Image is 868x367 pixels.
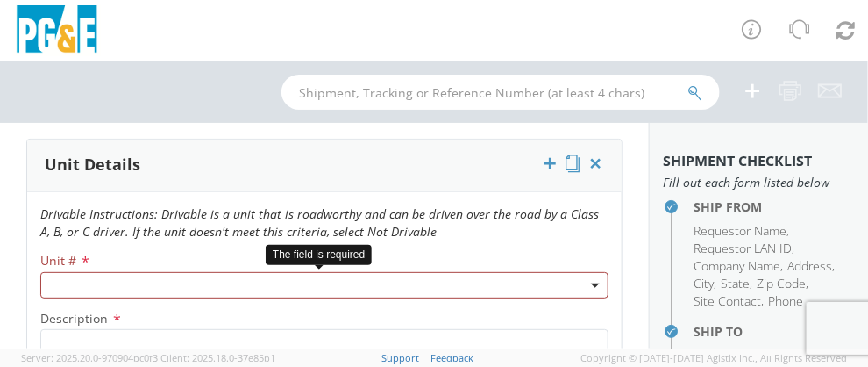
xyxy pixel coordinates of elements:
span: Unit # [40,252,76,269]
span: Company Name [694,257,780,274]
li: , [757,275,808,292]
span: Address [787,257,832,274]
span: Fill out each form listed below [663,174,855,191]
input: Shipment, Tracking or Reference Number (at least 4 chars) [281,75,720,110]
li: , [787,257,835,275]
li: , [694,240,794,257]
h3: Unit Details [45,156,140,174]
li: , [721,275,752,292]
span: Requestor LAN ID [694,240,792,256]
span: Client: 2025.18.0-37e85b1 [160,351,275,364]
li: , [694,292,764,310]
li: , [694,222,789,240]
span: Possessor Contact [694,347,797,363]
li: , [694,257,783,275]
span: Requestor Name [694,222,786,239]
span: Zip Code [757,275,806,291]
span: Server: 2025.20.0-970904bc0f3 [21,351,158,364]
a: Support [382,351,420,364]
i: Drivable Instructions: Drivable is a unit that is roadworthy and can be driven over the road by a... [40,205,599,240]
span: City [694,275,714,291]
span: Site Contact [694,292,761,309]
span: State [721,275,750,291]
li: , [694,275,716,292]
h4: Ship From [694,200,855,213]
div: The field is required [266,245,372,265]
span: Description [40,310,108,327]
strong: Shipment Checklist [663,151,812,170]
li: , [694,347,800,364]
a: Feedback [431,351,474,364]
span: Phone [768,292,803,309]
span: Copyright © [DATE]-[DATE] Agistix Inc., All Rights Reserved [580,351,847,365]
h4: Ship To [694,325,855,338]
img: pge-logo-06675f144f4cfa6a6814.png [13,5,101,57]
